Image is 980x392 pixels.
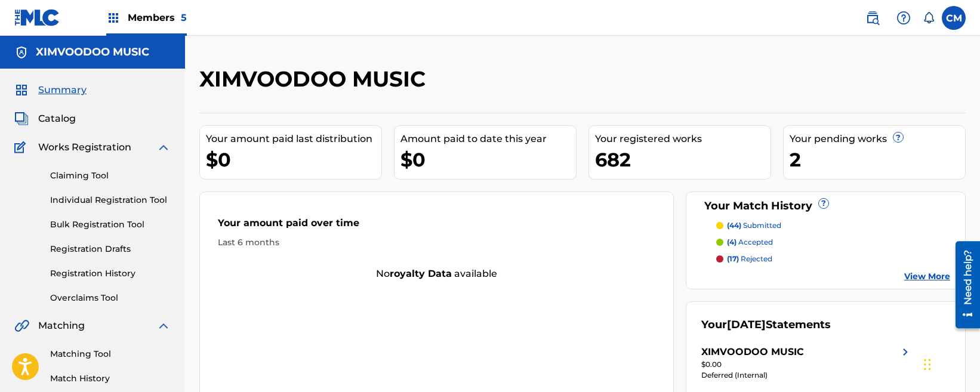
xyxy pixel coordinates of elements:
[50,218,171,231] a: Bulk Registration Tool
[128,11,187,24] span: Members
[14,319,29,333] img: Matching
[218,236,655,249] div: Last 6 months
[50,348,171,360] a: Matching Tool
[38,319,85,333] span: Matching
[156,140,171,155] img: expand
[50,267,171,280] a: Registration History
[865,11,880,25] img: search
[701,317,831,333] div: Your Statements
[701,359,913,370] div: $0.00
[50,292,171,304] a: Overclaims Tool
[156,319,171,333] img: expand
[898,345,913,359] img: right chevron icon
[701,370,913,381] div: Deferred (Internal)
[947,236,980,332] iframe: Resource Center
[50,372,171,385] a: Match History
[50,243,171,255] a: Registration Drafts
[390,268,452,279] strong: royalty data
[923,12,935,24] div: Notifications
[924,347,931,382] div: Drag
[896,11,911,25] img: help
[893,132,903,142] span: ?
[14,83,87,97] a: SummarySummary
[14,112,76,126] a: CatalogCatalog
[790,146,965,173] div: 2
[920,335,980,392] iframe: Chat Widget
[595,132,771,146] div: Your registered works
[199,66,432,92] h2: XIMVOODOO MUSIC
[206,146,381,173] div: $0
[727,220,781,231] p: submitted
[701,345,913,381] a: XIMVOODOO MUSICright chevron icon$0.00Deferred (Internal)
[727,318,766,331] span: [DATE]
[206,132,381,146] div: Your amount paid last distribution
[50,169,171,182] a: Claiming Tool
[701,345,804,359] div: XIMVOODOO MUSIC
[892,6,916,30] div: Help
[14,9,60,26] img: MLC Logo
[14,45,29,60] img: Accounts
[106,11,121,25] img: Top Rightsholders
[14,112,29,126] img: Catalog
[716,220,950,231] a: (44) submitted
[819,199,828,208] span: ?
[36,45,149,59] h5: XIMVOODOO MUSIC
[716,254,950,264] a: (17) rejected
[181,12,187,23] span: 5
[200,267,673,281] div: No available
[904,270,950,283] a: View More
[595,146,771,173] div: 682
[38,112,76,126] span: Catalog
[861,6,885,30] a: Public Search
[727,221,741,230] span: (44)
[790,132,965,146] div: Your pending works
[14,140,30,155] img: Works Registration
[727,254,772,264] p: rejected
[14,83,29,97] img: Summary
[727,237,736,246] span: (4)
[400,146,576,173] div: $0
[727,237,773,248] p: accepted
[942,6,966,30] div: User Menu
[727,254,739,263] span: (17)
[38,83,87,97] span: Summary
[716,237,950,248] a: (4) accepted
[218,216,655,236] div: Your amount paid over time
[50,194,171,206] a: Individual Registration Tool
[701,198,950,214] div: Your Match History
[400,132,576,146] div: Amount paid to date this year
[38,140,131,155] span: Works Registration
